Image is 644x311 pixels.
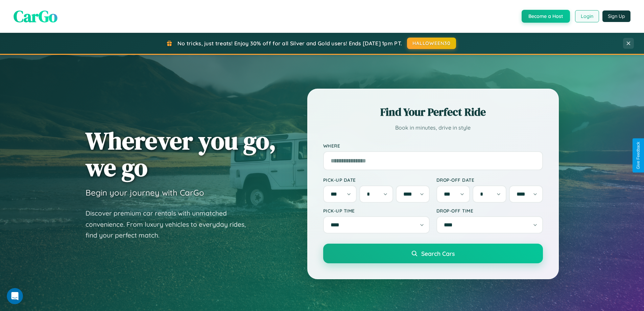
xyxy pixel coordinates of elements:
[7,288,23,304] iframe: Intercom live chat
[575,10,599,22] button: Login
[602,10,630,22] button: Sign Up
[407,38,456,49] button: HALLOWEEN30
[177,40,402,47] span: No tricks, just treats! Enjoy 30% off for all Silver and Gold users! Ends [DATE] 1pm PT.
[323,177,430,183] label: Pick-up Date
[14,5,57,27] span: CarGo
[421,250,455,257] span: Search Cars
[522,10,570,23] button: Become a Host
[636,142,641,169] div: Give Feedback
[436,208,543,214] label: Drop-off Time
[436,177,543,183] label: Drop-off Date
[323,208,430,214] label: Pick-up Time
[323,105,543,119] h2: Find Your Perfect Ride
[323,244,543,263] button: Search Cars
[323,143,543,149] label: Where
[86,127,276,181] h1: Wherever you go, we go
[323,123,543,133] p: Book in minutes, drive in style
[86,208,255,241] p: Discover premium car rentals with unmatched convenience. From luxury vehicles to everyday rides, ...
[86,187,204,198] h3: Begin your journey with CarGo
